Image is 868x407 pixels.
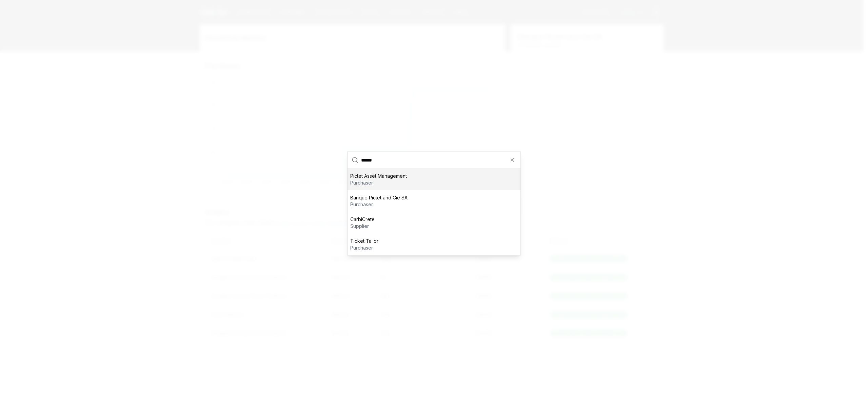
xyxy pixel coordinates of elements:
p: Pictet Asset Management [350,173,407,179]
p: purchaser [350,201,408,208]
p: purchaser [350,179,407,186]
p: Banque Pictet and Cie SA [350,194,408,201]
p: purchaser [350,244,378,251]
p: CarbiCrete [350,216,375,223]
p: Ticket Tailor [350,238,378,244]
p: supplier [350,223,375,230]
